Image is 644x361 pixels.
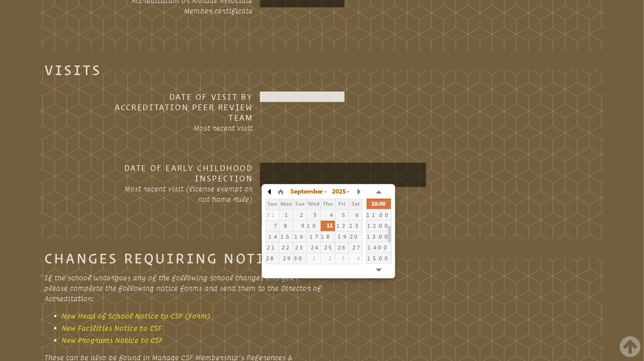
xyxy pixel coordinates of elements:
div: 24 [307,245,320,251]
span: September [290,189,323,195]
div: 6 [349,212,362,218]
div: 27 [349,245,362,251]
h3: Date of Visit by Accreditation Peer Review Team [114,92,253,123]
div: 21 [266,245,279,251]
div: 15:00 [367,253,391,263]
a: New Facilities Notice to CSF [62,324,162,332]
div: 13:00 [367,231,391,242]
th: Mon [279,199,293,210]
th: Thu [321,199,335,210]
div: 14 [266,234,279,240]
div: 17 [307,234,320,240]
div: 18 [321,234,335,240]
div: 31 [266,212,279,218]
div: 12 [335,223,348,229]
div: 30 [293,256,306,262]
div: 23 [293,245,306,251]
th: Tue [293,199,306,210]
p: If the school undergoes any of the following school changes this year, please complete the follow... [44,272,322,304]
th: Sat [349,199,362,210]
div: 19 [335,234,348,240]
div: 7 [266,223,279,229]
h3: Date of Early Childhood Inspection [114,163,253,184]
div: 2 [321,256,335,262]
div: 8 [279,223,292,229]
div: 22 [279,245,292,251]
div: 26 [335,245,348,251]
div: 3 [335,256,348,262]
th: Sun [266,199,279,210]
div: 25 [321,245,335,251]
a: New Head of School Notice to CSF (Form) [62,312,210,320]
div: 1 [307,256,320,262]
div: 12:00 [367,220,391,231]
div: 29 [279,256,292,262]
div: 14:00 [367,242,391,253]
div: 1 [279,212,292,218]
div: 15 [279,234,292,240]
div: 11:00 [367,209,391,220]
div: 16:00 [367,263,391,274]
p: Most recent visit (license exempt or not home rule) [114,184,253,204]
div: 4 [349,256,362,262]
a: New Programs Notice to CSF [62,336,163,344]
th: Wed [307,199,321,210]
th: Fri [335,199,349,210]
div: 28 [266,256,279,262]
span: 2025 [332,189,346,195]
div: 10 [307,223,320,229]
div: 3 [307,212,320,218]
legend: Changes Requiring Notice [44,253,285,263]
div: 2 [293,212,306,218]
div: 10:00 [367,198,391,209]
div: 4 [321,212,335,218]
div: 13 [349,223,362,229]
div: 20 [349,234,362,240]
div: 11 [321,223,335,229]
div: 9 [293,223,306,229]
legend: Visits [44,65,101,75]
p: Most recent visit [114,123,253,133]
div: 5 [335,212,348,218]
div: 16 [293,234,306,240]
